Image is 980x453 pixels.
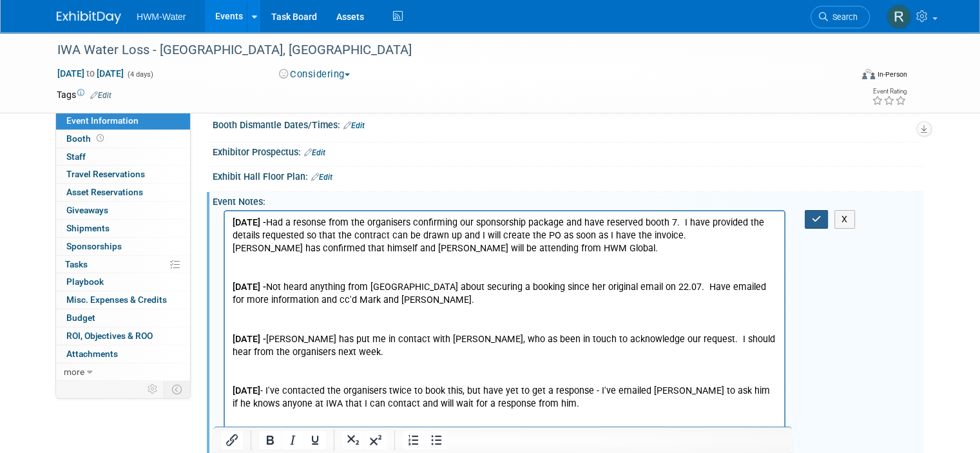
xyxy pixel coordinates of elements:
span: HWM-Water [137,12,186,22]
div: Event Format [782,67,907,86]
button: X [834,210,855,229]
a: Attachments [56,345,190,363]
a: Event Information [56,112,190,130]
span: (4 days) [126,70,153,79]
a: Giveaways [56,202,190,219]
div: IWA Water Loss - [GEOGRAPHIC_DATA], [GEOGRAPHIC_DATA] [53,39,835,62]
span: Staff [66,151,86,162]
button: Italic [282,431,303,449]
span: Booth not reserved yet [94,133,106,143]
button: Superscript [365,431,387,449]
span: more [64,367,84,377]
img: Format-Inperson.png [862,69,875,79]
button: Numbered list [403,431,425,449]
div: In-Person [877,70,907,79]
span: Search [828,12,858,22]
div: Booth Dismantle Dates/Times: [213,115,923,132]
span: Budget [66,313,95,323]
div: Exhibit Hall Floor Plan: [213,167,923,184]
td: Personalize Event Tab Strip [142,381,164,398]
span: Event Information [66,115,139,126]
span: Playbook [66,276,104,287]
span: Misc. Expenses & Credits [66,294,167,305]
span: Tasks [65,259,88,269]
td: Toggle Event Tabs [164,381,191,398]
a: Asset Reservations [56,184,190,201]
a: Misc. Expenses & Credits [56,291,190,309]
img: ExhibitDay [57,11,121,24]
a: Sponsorships [56,238,190,255]
div: Exhibitor Prospectus: [213,142,923,159]
button: Insert/edit link [221,431,243,449]
a: Travel Reservations [56,166,190,183]
button: Bold [259,431,281,449]
a: Edit [311,173,332,182]
a: more [56,363,190,381]
span: Sponsorships [66,241,122,251]
a: Edit [90,91,111,100]
span: Giveaways [66,205,108,215]
a: Edit [304,148,325,157]
button: Considering [274,68,355,81]
a: ROI, Objectives & ROO [56,327,190,345]
button: Underline [304,431,326,449]
button: Subscript [342,431,364,449]
a: Edit [343,121,365,130]
a: Budget [56,309,190,327]
span: Shipments [66,223,110,233]
span: to [84,68,97,79]
td: Tags [57,88,111,101]
img: Rhys Salkeld [887,5,911,29]
a: Staff [56,148,190,166]
div: Event Notes: [213,192,923,208]
a: Playbook [56,273,190,291]
span: Asset Reservations [66,187,143,197]
span: Travel Reservations [66,169,145,179]
span: [DATE] [DATE] [57,68,124,79]
button: Bullet list [425,431,447,449]
span: Attachments [66,349,118,359]
a: Search [811,6,870,28]
a: Tasks [56,256,190,273]
span: ROI, Objectives & ROO [66,331,153,341]
span: Booth [66,133,106,144]
a: Booth [56,130,190,148]
div: Event Rating [872,88,907,95]
a: Shipments [56,220,190,237]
